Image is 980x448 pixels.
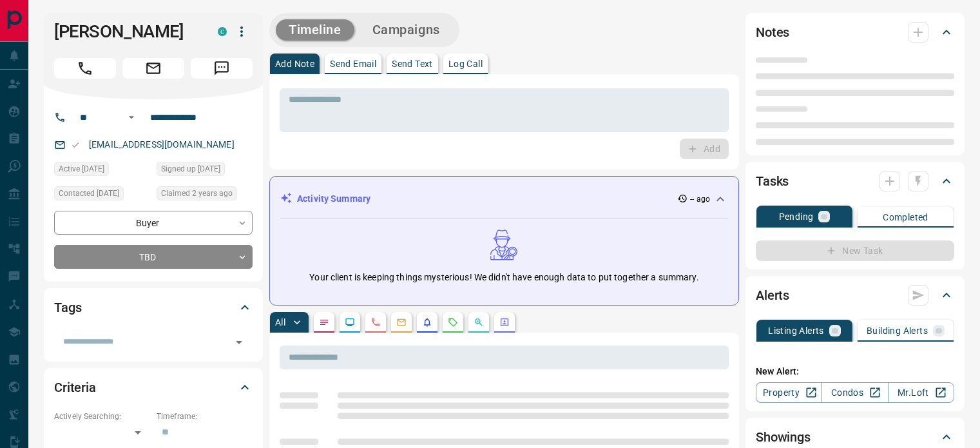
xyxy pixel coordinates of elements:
[821,382,888,403] a: Condos
[54,297,81,318] h2: Tags
[756,285,789,306] h2: Alerts
[756,171,789,191] h2: Tasks
[54,245,253,269] div: TBD
[54,186,150,204] div: Wed Jan 25 2023
[122,58,184,79] span: Email
[157,186,253,204] div: Sat Oct 01 2022
[280,187,728,211] div: Activity Summary-- ago
[370,317,381,327] svg: Calls
[275,59,314,68] p: Add Note
[756,166,954,197] div: Tasks
[59,187,119,200] span: Contacted [DATE]
[230,333,248,351] button: Open
[157,162,253,180] div: Sat Oct 01 2022
[768,326,824,335] p: Listing Alerts
[330,59,376,68] p: Send Email
[124,110,139,125] button: Open
[888,382,954,403] a: Mr.Loft
[54,377,96,398] h2: Criteria
[422,317,432,327] svg: Listing Alerts
[756,427,811,447] h2: Showings
[756,17,954,48] div: Notes
[779,212,814,221] p: Pending
[89,139,235,150] a: [EMAIL_ADDRESS][DOMAIN_NAME]
[499,317,510,327] svg: Agent Actions
[161,187,233,200] span: Claimed 2 years ago
[448,317,458,327] svg: Requests
[309,271,698,284] p: Your client is keeping things mysterious! We didn't have enough data to put together a summary.
[756,365,954,378] p: New Alert:
[396,317,407,327] svg: Emails
[54,292,253,323] div: Tags
[191,58,253,79] span: Message
[392,59,433,68] p: Send Text
[690,193,710,205] p: -- ago
[59,162,104,175] span: Active [DATE]
[161,162,220,175] span: Signed up [DATE]
[319,317,329,327] svg: Notes
[71,141,80,150] svg: Email Valid
[297,192,370,206] p: Activity Summary
[275,318,285,327] p: All
[883,213,928,222] p: Completed
[756,382,822,403] a: Property
[218,27,227,36] div: condos.ca
[54,21,198,42] h1: [PERSON_NAME]
[54,372,253,403] div: Criteria
[448,59,483,68] p: Log Call
[276,19,354,41] button: Timeline
[54,58,116,79] span: Call
[756,280,954,311] div: Alerts
[54,211,253,235] div: Buyer
[54,162,150,180] div: Sun Dec 11 2022
[345,317,355,327] svg: Lead Browsing Activity
[360,19,453,41] button: Campaigns
[474,317,484,327] svg: Opportunities
[54,411,150,422] p: Actively Searching:
[157,411,253,422] p: Timeframe:
[867,326,928,335] p: Building Alerts
[756,22,789,43] h2: Notes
